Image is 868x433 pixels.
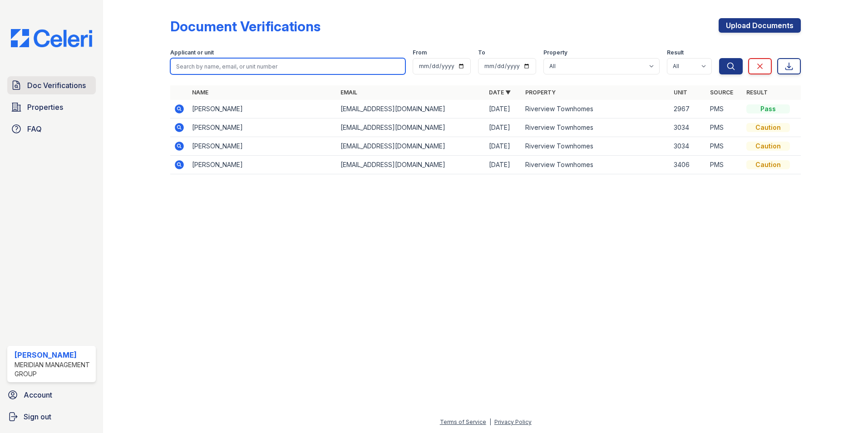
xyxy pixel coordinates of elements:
[188,118,337,137] td: [PERSON_NAME]
[7,120,96,138] a: FAQ
[188,100,337,118] td: [PERSON_NAME]
[337,118,485,137] td: [EMAIL_ADDRESS][DOMAIN_NAME]
[7,76,96,94] a: Doc Verifications
[746,89,768,96] a: Result
[4,386,99,404] a: Account
[337,100,485,118] td: [EMAIL_ADDRESS][DOMAIN_NAME]
[27,123,42,134] span: FAQ
[522,137,670,156] td: Riverview Townhomes
[4,408,99,426] a: Sign out
[7,98,96,116] a: Properties
[24,389,52,400] span: Account
[674,89,687,96] a: Unit
[706,100,743,118] td: PMS
[27,80,86,91] span: Doc Verifications
[27,102,63,113] span: Properties
[485,137,522,156] td: [DATE]
[543,49,567,56] label: Property
[670,118,706,137] td: 3034
[494,418,532,425] a: Privacy Policy
[340,89,357,96] a: Email
[706,156,743,174] td: PMS
[746,142,790,151] div: Caution
[478,49,485,56] label: To
[670,137,706,156] td: 3034
[337,156,485,174] td: [EMAIL_ADDRESS][DOMAIN_NAME]
[719,18,801,33] a: Upload Documents
[337,137,485,156] td: [EMAIL_ADDRESS][DOMAIN_NAME]
[413,49,427,56] label: From
[525,89,556,96] a: Property
[522,100,670,118] td: Riverview Townhomes
[746,123,790,132] div: Caution
[192,89,208,96] a: Name
[746,104,790,113] div: Pass
[670,156,706,174] td: 3406
[485,100,522,118] td: [DATE]
[706,118,743,137] td: PMS
[170,49,214,56] label: Applicant or unit
[710,89,733,96] a: Source
[4,29,99,47] img: CE_Logo_Blue-a8612792a0a2168367f1c8372b55b34899dd931a85d93a1a3d3e32e68fde9ad4.png
[667,49,684,56] label: Result
[15,360,92,379] div: Meridian Management Group
[188,156,337,174] td: [PERSON_NAME]
[489,89,511,96] a: Date ▼
[24,411,51,422] span: Sign out
[15,349,92,360] div: [PERSON_NAME]
[485,156,522,174] td: [DATE]
[746,160,790,169] div: Caution
[670,100,706,118] td: 2967
[170,58,405,74] input: Search by name, email, or unit number
[522,118,670,137] td: Riverview Townhomes
[188,137,337,156] td: [PERSON_NAME]
[485,118,522,137] td: [DATE]
[489,418,491,425] div: |
[440,418,486,425] a: Terms of Service
[706,137,743,156] td: PMS
[170,18,321,34] div: Document Verifications
[522,156,670,174] td: Riverview Townhomes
